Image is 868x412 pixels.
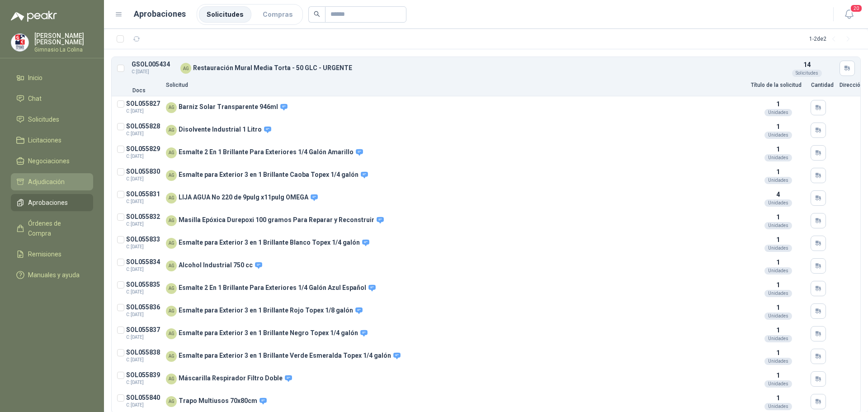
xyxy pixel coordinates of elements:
[776,99,780,109] p: 1
[179,352,401,360] p: Esmalte para Exterior 3 en 1 Brillante Verde Esmeralda Topex 1/4 galón
[28,218,85,238] span: Órdenes de Compra
[314,11,320,17] span: search
[764,403,792,410] div: Unidades
[126,311,160,318] span: C: [DATE]
[126,191,160,198] p: SOL055831
[166,328,177,339] div: AG
[776,212,780,222] p: 1
[179,216,384,224] p: Masilla Epóxica Durepoxi 100 gramos Para Reparar y Reconstruir
[34,47,93,52] p: Gimnasio La Colina
[11,69,93,86] a: Inicio
[179,307,363,315] p: Esmalte para Exterior 3 en 1 Brillante Rojo Topex 1/8 galón
[126,221,160,228] span: C: [DATE]
[126,334,160,341] span: C: [DATE]
[776,257,780,267] p: 1
[28,94,42,104] span: Chat
[132,68,175,76] span: C: [DATE]
[126,146,160,152] p: SOL055829
[764,222,792,229] div: Unidades
[764,109,792,116] div: Unidades
[11,152,93,170] a: Negociaciones
[117,88,160,93] p: Docs
[850,4,863,13] span: 20
[179,126,272,134] p: Disolvente Industrial 1 Litro
[126,130,160,137] span: C: [DATE]
[126,402,160,409] span: C: [DATE]
[126,289,160,296] span: C: [DATE]
[764,313,792,320] div: Unidades
[179,397,267,405] p: Trapo Multiusos 70x80cm
[255,6,301,23] a: Compras
[764,154,792,161] div: Unidades
[166,215,177,226] div: AG
[166,374,177,384] div: AG
[751,82,805,88] p: Título de la solicitud
[776,144,780,154] p: 1
[764,335,792,342] div: Unidades
[126,259,160,265] p: SOL055834
[179,261,263,270] p: Alcohol Industrial 750 cc
[28,177,65,187] span: Adjudicación
[776,393,780,403] p: 1
[166,238,177,249] div: AG
[764,177,792,184] div: Unidades
[11,246,93,263] a: Remisiones
[126,168,160,175] p: SOL055830
[166,170,177,181] div: AG
[803,60,811,70] p: 14
[179,171,368,179] p: Esmalte para Exterior 3 en 1 Brillante Caoba Topex 1/4 galón
[166,396,177,407] div: AG
[126,213,160,220] p: SOL055832
[11,173,93,190] a: Adjudicación
[776,122,780,132] p: 1
[180,63,191,74] div: AG
[179,148,363,156] p: Esmalte 2 En 1 Brillante Para Exteriores 1/4 Galón Amarillo
[126,356,160,364] span: C: [DATE]
[126,304,160,311] p: SOL055836
[180,63,774,74] div: Restauración Mural Media Torta - 50 GLC - URGENTE
[11,90,93,107] a: Chat
[179,239,370,247] p: Esmalte para Exterior 3 en 1 Brillante Blanco Topex 1/4 galón
[764,380,792,388] div: Unidades
[126,281,160,288] p: SOL055835
[11,132,93,149] a: Licitaciones
[776,189,780,199] p: 4
[28,114,59,124] span: Solicitudes
[28,135,61,145] span: Licitaciones
[764,245,792,252] div: Unidades
[764,290,792,297] div: Unidades
[166,147,177,158] div: AG
[764,132,792,139] div: Unidades
[126,243,160,251] span: C: [DATE]
[11,194,93,211] a: Aprobaciones
[126,327,160,333] p: SOL055837
[792,70,822,77] div: Solicitudes
[126,198,160,205] span: C: [DATE]
[166,125,177,136] div: AG
[126,175,160,183] span: C: [DATE]
[28,249,61,259] span: Remisiones
[166,82,745,88] p: Solicitud
[11,111,93,128] a: Solicitudes
[776,370,780,380] p: 1
[764,199,792,207] div: Unidades
[166,351,177,362] div: AG
[179,374,292,383] p: Máscarilla Respirador Filtro Doble
[126,153,160,160] span: C: [DATE]
[11,215,93,242] a: Órdenes de Compra
[28,198,68,208] span: Aprobaciones
[166,193,177,204] div: AG
[809,32,855,46] div: 1 - 2 de 2
[199,6,251,23] a: Solicitudes
[126,100,160,107] p: SOL055827
[132,61,175,68] p: GSOL005434
[126,266,160,273] span: C: [DATE]
[126,349,160,356] p: SOL055838
[11,11,57,22] img: Logo peakr
[126,123,160,130] p: SOL055828
[776,325,780,335] p: 1
[126,236,160,243] p: SOL055833
[776,235,780,245] p: 1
